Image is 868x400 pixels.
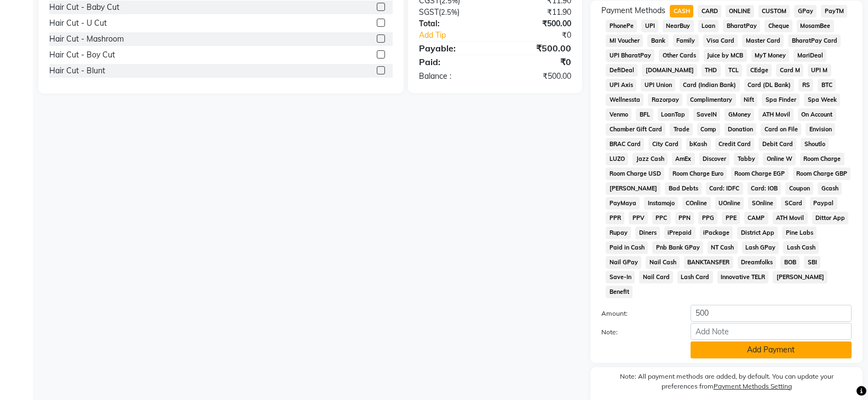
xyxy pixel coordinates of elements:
[737,227,778,239] span: District App
[691,305,852,322] input: Amount
[606,167,664,180] span: Room Charge USD
[810,197,837,210] span: Paypal
[773,212,808,224] span: ATH Movil
[812,212,849,224] span: Dittor App
[606,108,631,121] span: Venmo
[495,7,579,18] div: ₹11.90
[751,49,790,62] span: MyT Money
[731,167,789,180] span: Room Charge EGP
[700,227,733,239] span: iPackage
[758,5,790,18] span: CUSTOM
[776,64,803,77] span: Card M
[606,286,633,298] span: Benefit
[601,372,852,396] label: Note: All payment methods are added, by default. You can update your preferences from
[411,42,495,55] div: Payable:
[794,49,826,62] span: MariDeal
[663,20,694,32] span: NearBuy
[821,5,847,18] span: PayTM
[764,20,792,32] span: Cheque
[780,256,800,269] span: BOB
[670,123,693,136] span: Trade
[606,182,660,195] span: [PERSON_NAME]
[801,138,829,150] span: Shoutlo
[758,108,794,121] span: ATH Movil
[798,79,813,91] span: RS
[800,153,844,165] span: Room Charge
[818,182,842,195] span: Gcash
[698,212,717,224] span: PPG
[641,79,675,91] span: UPI Union
[758,138,796,150] span: Debit Card
[593,309,682,318] label: Amount:
[699,153,730,165] span: Discover
[738,256,777,269] span: Dreamfolks
[606,20,637,32] span: PhonePe
[652,212,671,224] span: PPC
[49,49,115,61] div: Hair Cut - Boy Cut
[495,71,579,82] div: ₹500.00
[725,123,757,136] span: Donation
[606,212,624,224] span: PPR
[664,227,695,239] span: iPrepaid
[648,94,682,106] span: Razorpay
[665,182,702,195] span: Bad Debts
[495,55,579,68] div: ₹0
[669,167,727,180] span: Room Charge Euro
[722,212,740,224] span: PPE
[648,138,682,150] span: City Card
[698,20,719,32] span: Loan
[642,64,697,77] span: [DOMAIN_NAME]
[509,30,579,41] div: ₹0
[606,197,640,210] span: PayMaya
[785,182,813,195] span: Coupon
[703,34,738,47] span: Visa Card
[606,49,654,62] span: UPI BharatPay
[419,7,439,17] span: SGST
[49,33,124,45] div: Hair Cut - Mashroom
[698,5,721,18] span: CARD
[740,94,758,106] span: Nift
[411,71,495,82] div: Balance :
[808,64,831,77] span: UPI M
[783,241,819,254] span: Lash Cash
[704,49,747,62] span: Juice by MCB
[680,79,740,91] span: Card (Indian Bank)
[606,256,641,269] span: Nail GPay
[804,256,820,269] span: SBI
[746,64,772,77] span: CEdge
[723,20,760,32] span: BharatPay
[636,108,653,121] span: BFL
[761,123,801,136] span: Card on File
[691,323,852,340] input: Add Note
[606,241,648,254] span: Paid in Cash
[49,65,105,77] div: Hair Cut - Blunt
[670,5,693,18] span: CASH
[734,153,758,165] span: Tabby
[411,7,495,18] div: ( )
[635,227,660,239] span: Diners
[762,94,800,106] span: Spa Finder
[726,5,754,18] span: ONLINE
[606,64,637,77] span: DefiDeal
[744,212,768,224] span: CAMP
[652,241,703,254] span: Pnb Bank GPay
[606,79,636,91] span: UPI Axis
[606,227,631,239] span: Rupay
[697,123,720,136] span: Comp
[606,123,665,136] span: Chamber Gift Card
[748,182,781,195] span: Card: IOB
[818,79,836,91] span: BTC
[781,197,806,210] span: SCard
[684,256,733,269] span: BANKTANSFER
[606,94,643,106] span: Wellnessta
[411,55,495,68] div: Paid:
[798,108,836,121] span: On Account
[606,271,635,283] span: Save-In
[715,197,744,210] span: UOnline
[788,34,841,47] span: BharatPay Card
[793,167,851,180] span: Room Charge GBP
[794,5,817,18] span: GPay
[693,108,721,121] span: SaveIN
[411,30,509,41] a: Add Tip
[606,138,644,150] span: BRAC Card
